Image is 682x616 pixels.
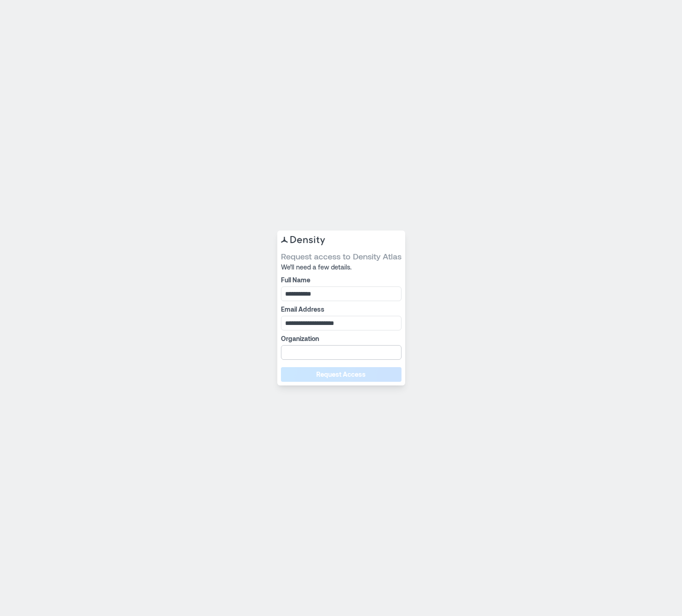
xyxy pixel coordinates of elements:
[316,370,366,379] span: Request Access
[281,263,401,272] span: We’ll need a few details.
[281,367,401,382] button: Request Access
[281,305,400,314] label: Email Address
[281,251,401,262] span: Request access to Density Atlas
[281,334,400,343] label: Organization
[281,275,400,285] label: Full Name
